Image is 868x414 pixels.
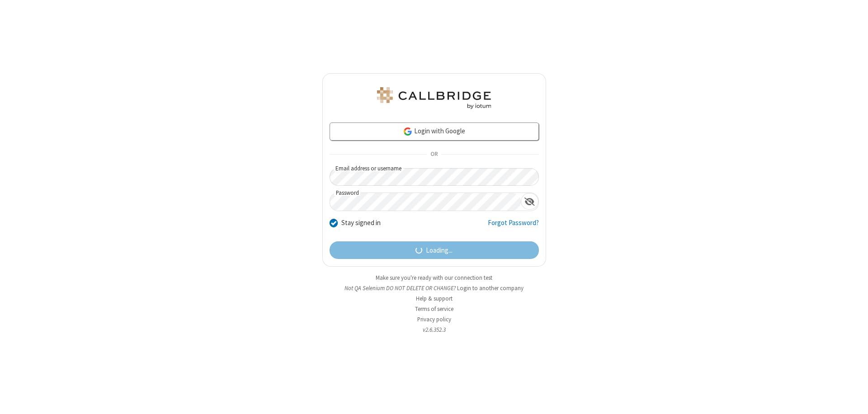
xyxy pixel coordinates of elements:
img: QA Selenium DO NOT DELETE OR CHANGE [375,87,493,109]
a: Make sure you're ready with our connection test [376,274,492,282]
li: Not QA Selenium DO NOT DELETE OR CHANGE? [322,284,546,292]
div: Show password [521,193,538,210]
input: Password [330,193,521,211]
button: Loading... [330,241,539,259]
li: v2.6.352.3 [322,325,546,334]
iframe: Chat [845,390,861,408]
a: Help & support [416,295,453,302]
label: Stay signed in [341,218,381,228]
a: Terms of service [415,305,453,313]
span: Loading... [426,245,453,256]
button: Login to another company [457,284,524,292]
span: OR [427,148,441,161]
input: Email address or username [330,168,539,186]
a: Forgot Password? [488,218,539,235]
a: Privacy policy [417,315,451,323]
img: google-icon.png [403,127,413,136]
a: Login with Google [330,122,539,141]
